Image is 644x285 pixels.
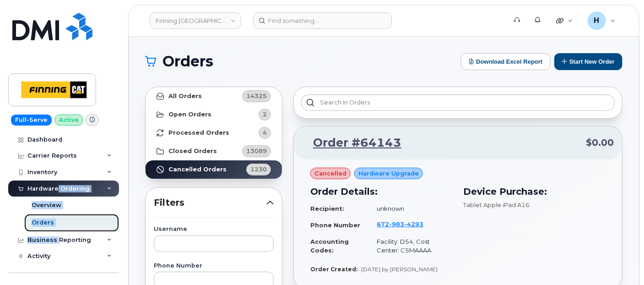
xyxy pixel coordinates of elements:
[377,220,434,228] a: 6729834293
[246,92,267,100] span: 14325
[361,266,438,273] span: [DATE] by [PERSON_NAME]
[154,263,274,269] label: Phone Number
[389,220,404,228] span: 983
[554,53,622,70] button: Start New Order
[404,220,423,228] span: 4293
[168,129,229,137] strong: Processed Orders
[310,266,357,273] strong: Order Created:
[154,226,274,232] label: Username
[310,205,344,212] strong: Recipient:
[168,166,227,173] strong: Cancelled Orders
[263,110,267,119] span: 2
[464,185,606,198] h3: Device Purchase:
[146,142,282,160] a: Closed Orders13089
[368,201,452,217] td: unknown
[586,136,614,149] span: $0.00
[368,234,452,258] td: Facility: D54, Cost Center: CSMAAAA
[310,238,349,254] strong: Accounting Codes:
[461,53,551,70] button: Download Excel Report
[168,148,217,155] strong: Closed Orders
[146,124,282,142] a: Processed Orders4
[263,128,267,137] span: 4
[154,196,266,209] span: Filters
[377,220,423,228] span: 672
[314,169,346,178] span: cancelled
[302,135,401,151] a: Order #64143
[146,87,282,105] a: All Orders14325
[168,93,202,100] strong: All Orders
[310,221,360,229] strong: Phone Number
[301,94,615,111] input: Search in orders
[146,160,282,179] a: Cancelled Orders1230
[310,185,453,198] h3: Order Details:
[168,111,211,118] strong: Open Orders
[250,165,267,174] span: 1230
[146,105,282,124] a: Open Orders2
[162,55,213,68] span: Orders
[358,169,419,178] span: Hardware Upgrade
[246,147,267,155] span: 13089
[464,201,530,208] span: Tablet Apple iPad A16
